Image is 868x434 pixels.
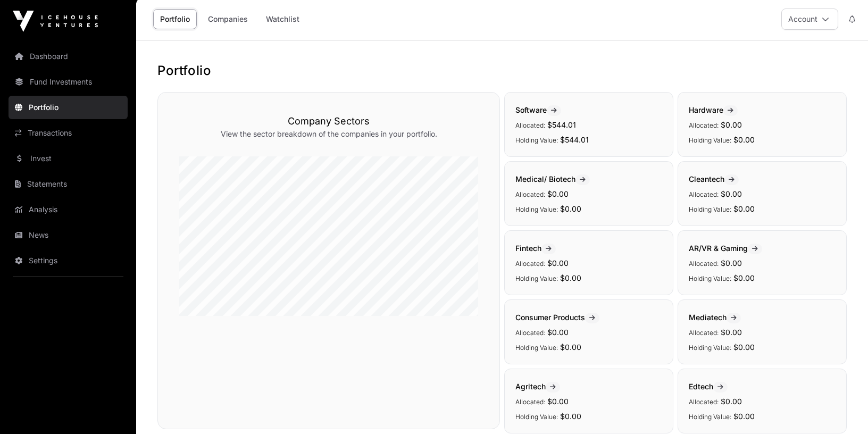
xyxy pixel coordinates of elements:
a: Portfolio [153,9,197,29]
span: Allocated: [515,190,545,198]
span: $0.00 [733,204,755,213]
span: Allocated: [689,121,719,129]
span: $0.00 [547,328,569,337]
a: Invest [9,147,128,170]
span: Hardware [689,105,738,114]
span: $0.00 [560,273,581,282]
span: Holding Value: [515,344,558,352]
span: Mediatech [689,313,741,322]
a: Portfolio [9,96,128,119]
a: Analysis [9,198,128,221]
a: Companies [201,9,255,29]
span: Holding Value: [515,413,558,421]
span: Allocated: [515,398,545,406]
span: AR/VR & Gaming [689,244,762,253]
span: Allocated: [689,398,719,406]
img: Icehouse Ventures Logo [13,11,98,32]
span: Holding Value: [515,136,558,144]
span: Allocated: [689,329,719,337]
span: $0.00 [721,120,742,129]
span: Allocated: [515,329,545,337]
span: $0.00 [721,189,742,198]
span: Holding Value: [689,205,731,213]
span: $0.00 [733,135,755,144]
span: Agritech [515,382,560,391]
a: Transactions [9,121,128,145]
span: Edtech [689,382,728,391]
span: Software [515,105,561,114]
span: Allocated: [515,121,545,129]
a: Statements [9,172,128,196]
span: Allocated: [515,260,545,268]
button: Account [781,9,838,30]
span: $0.00 [733,273,755,282]
span: $0.00 [733,343,755,352]
p: View the sector breakdown of the companies in your portfolio. [179,129,478,139]
span: Holding Value: [515,205,558,213]
span: $0.00 [547,397,569,406]
span: Holding Value: [689,344,731,352]
a: Dashboard [9,45,128,68]
span: $0.00 [560,343,581,352]
span: Allocated: [689,190,719,198]
span: $0.00 [721,328,742,337]
a: Fund Investments [9,70,128,94]
span: $0.00 [547,258,569,268]
span: $0.00 [733,412,755,421]
a: Settings [9,249,128,272]
span: $0.00 [721,258,742,268]
span: Holding Value: [689,136,731,144]
span: $0.00 [560,204,581,213]
span: $0.00 [721,397,742,406]
iframe: Chat Widget [815,383,868,434]
span: Medical/ Biotech [515,174,590,183]
span: Consumer Products [515,313,599,322]
a: Watchlist [259,9,306,29]
span: Holding Value: [689,274,731,282]
span: Allocated: [689,260,719,268]
span: $0.00 [547,189,569,198]
span: Cleantech [689,174,739,183]
span: $544.01 [560,135,589,144]
span: $0.00 [560,412,581,421]
span: $544.01 [547,120,576,129]
span: Holding Value: [689,413,731,421]
span: Holding Value: [515,274,558,282]
h3: Company Sectors [179,114,478,129]
h1: Portfolio [157,62,847,79]
span: Fintech [515,244,556,253]
a: News [9,223,128,247]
